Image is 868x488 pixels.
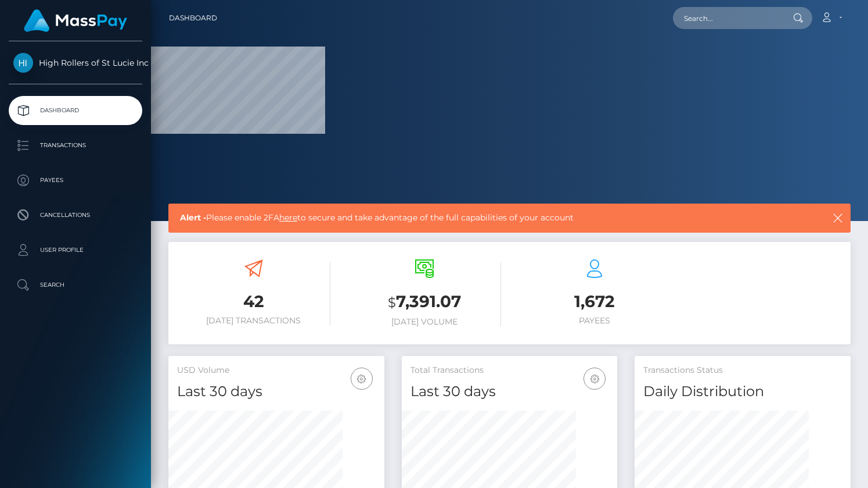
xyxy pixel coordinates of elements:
[9,166,142,195] a: Payees
[9,96,142,125] a: Dashboard
[177,316,330,326] h6: [DATE] Transactions
[388,294,396,311] small: $
[9,236,142,265] a: User Profile
[279,212,297,223] a: here
[673,7,782,29] input: Search...
[13,241,138,259] p: User Profile
[643,382,842,402] h4: Daily Distribution
[13,276,138,294] p: Search
[410,382,609,402] h4: Last 30 days
[177,382,376,402] h4: Last 30 days
[518,316,672,326] h6: Payees
[9,201,142,230] a: Cancellations
[643,365,842,376] h5: Transactions Status
[177,290,330,313] h3: 42
[348,290,501,314] h3: 7,391.07
[13,53,33,73] img: High Rollers of St Lucie Inc
[180,212,206,223] b: Alert -
[13,172,138,189] p: Payees
[13,206,138,224] p: Cancellations
[180,212,766,224] span: Please enable 2FA to secure and take advantage of the full capabilities of your account
[169,6,217,30] a: Dashboard
[13,102,138,119] p: Dashboard
[9,131,142,160] a: Transactions
[9,270,142,300] a: Search
[177,365,376,376] h5: USD Volume
[518,290,672,313] h3: 1,672
[9,58,142,68] span: High Rollers of St Lucie Inc
[24,9,127,32] img: MassPay Logo
[348,317,501,327] h6: [DATE] Volume
[410,365,609,376] h5: Total Transactions
[13,137,138,154] p: Transactions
